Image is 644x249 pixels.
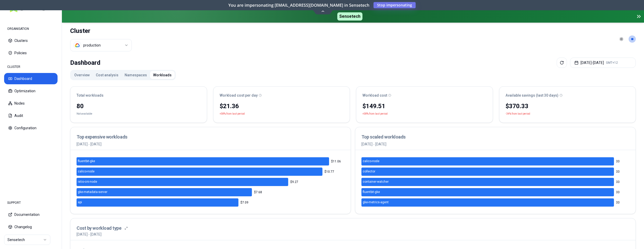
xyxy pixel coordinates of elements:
[4,98,58,109] button: Nodes
[122,71,150,79] button: Namespaces
[4,24,58,34] div: ORGANISATION
[4,85,58,97] button: Optimization
[506,111,530,116] p: -34% from last period
[83,43,101,48] div: production
[361,142,629,147] p: [DATE] - [DATE]
[71,71,93,79] button: Overview
[4,122,58,134] button: Configuration
[70,27,132,35] h1: Cluster
[362,102,487,110] div: $149.51
[4,198,58,208] div: SUPPORT
[93,71,122,79] button: Cost analysis
[77,111,92,116] div: Not available
[4,73,58,84] button: Dashboard
[4,209,58,220] button: Documentation
[77,93,201,98] div: Total workloads
[506,93,630,98] div: Available savings (last 30 days)
[77,232,101,237] p: [DATE] - [DATE]
[77,133,344,141] h3: Top expensive workloads
[606,61,618,65] span: GMT+12
[4,47,58,59] button: Policies
[4,221,58,233] button: Changelog
[77,225,122,232] h3: Cost by workload type
[220,102,344,110] div: $21.36
[220,93,344,98] div: Workload cost per day
[77,142,344,147] p: [DATE] - [DATE]
[150,71,175,79] button: Workloads
[4,35,58,46] button: Clusters
[361,133,629,141] h3: Top scaled workloads
[362,111,388,116] p: +58% from last period
[362,93,487,98] div: Workload cost
[75,43,80,48] img: gcp
[70,39,132,51] button: Select a value
[570,58,636,68] button: [DATE]-[DATE]GMT+12
[77,102,201,110] div: 80
[220,111,245,116] p: +58% from last period
[337,12,362,21] span: Sensetech
[4,110,58,121] button: Audit
[506,102,630,110] div: $370.33
[70,58,100,68] div: Dashboard
[4,62,58,72] div: CLUSTER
